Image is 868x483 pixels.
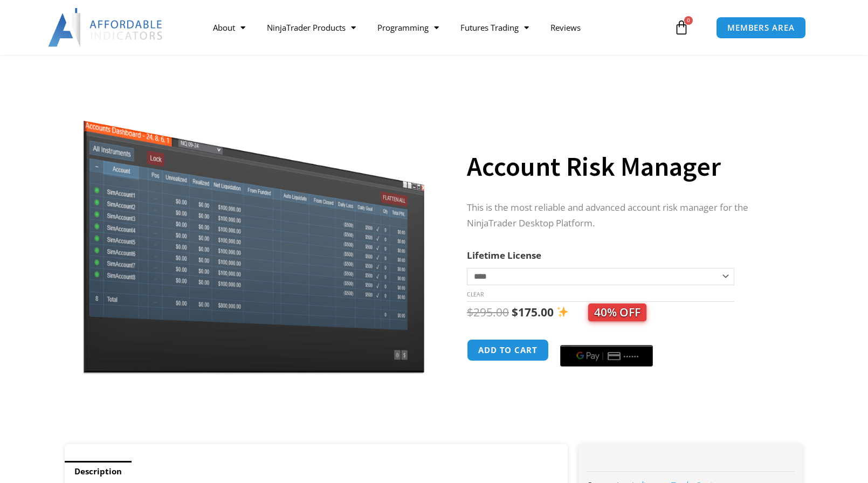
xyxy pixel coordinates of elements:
[467,291,484,298] a: Clear options
[540,15,591,40] a: Reviews
[658,12,705,43] a: 0
[588,303,646,321] span: 40% OFF
[48,8,164,47] img: LogoAI | Affordable Indicators – NinjaTrader
[467,305,473,320] span: $
[80,98,427,374] img: Screenshot 2024-08-26 15462845454
[727,24,795,32] span: MEMBERS AREA
[624,353,640,360] text: ••••••
[512,305,554,320] bdi: 175.00
[560,345,653,367] button: Buy with GPay
[467,249,541,261] label: Lifetime License
[202,15,256,40] a: About
[467,339,549,361] button: Add to cart
[716,17,806,39] a: MEMBERS AREA
[558,337,655,339] iframe: Secure payment input frame
[256,15,367,40] a: NinjaTrader Products
[65,461,132,482] a: Description
[467,305,509,320] bdi: 295.00
[684,16,693,25] span: 0
[367,15,450,40] a: Programming
[467,148,782,185] h1: Account Risk Manager
[467,200,782,231] p: This is the most reliable and advanced account risk manager for the NinjaTrader Desktop Platform.
[512,305,518,320] span: $
[450,15,540,40] a: Futures Trading
[557,306,568,318] img: ✨
[202,15,671,40] nav: Menu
